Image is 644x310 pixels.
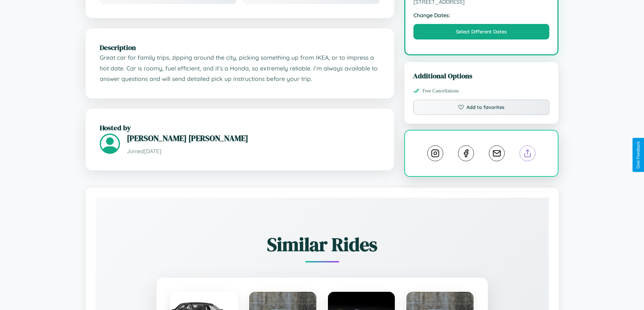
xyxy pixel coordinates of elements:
[100,52,380,84] p: Great car for family trips, zipping around the city, picking something up from IKEA, or to impres...
[413,100,550,115] button: Add to favorites
[100,43,380,52] h2: Description
[413,24,550,39] button: Select Different Dates
[636,141,641,169] div: Give Feedback
[119,231,525,257] h2: Similar Rides
[127,133,380,144] h3: [PERSON_NAME] [PERSON_NAME]
[413,71,550,81] h3: Additional Options
[100,123,380,133] h2: Hosted by
[127,146,380,156] p: Joined [DATE]
[413,12,550,19] strong: Change Dates:
[423,88,459,94] span: Free Cancellations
